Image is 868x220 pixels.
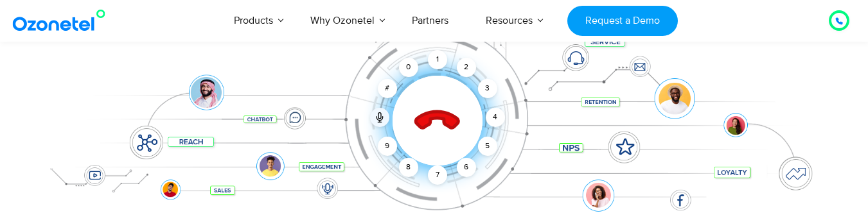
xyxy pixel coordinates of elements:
[486,108,505,127] div: 4
[428,50,447,69] div: 1
[477,79,497,98] div: 3
[378,137,397,156] div: 9
[399,158,418,177] div: 8
[378,79,397,98] div: #
[399,58,418,77] div: 0
[457,58,476,77] div: 2
[477,137,497,156] div: 5
[457,158,476,177] div: 6
[567,6,677,36] a: Request a Demo
[428,165,447,185] div: 7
